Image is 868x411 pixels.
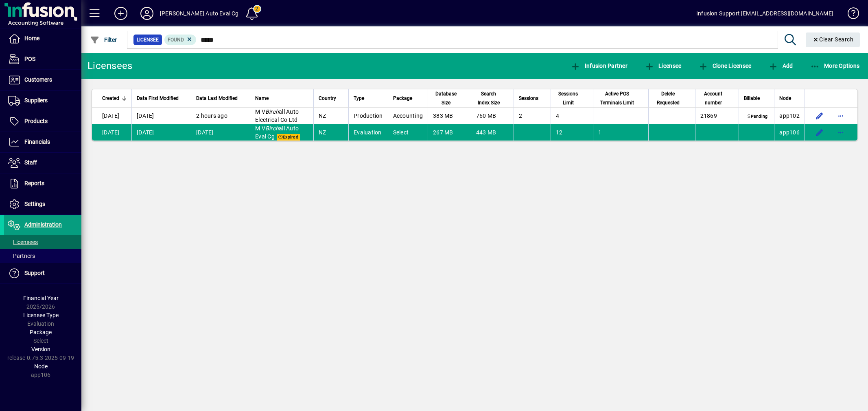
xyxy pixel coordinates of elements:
[277,134,300,141] span: Expired
[137,94,179,103] span: Data First Modified
[551,124,593,141] td: 12
[645,63,682,69] span: Licensee
[131,124,191,141] td: [DATE]
[255,108,299,123] span: M V all Auto Electrical Co Ltd
[598,89,643,107] div: Active POS Terminals Limit
[433,89,459,107] span: Database Size
[164,35,197,45] mat-chip: Found Status: Found
[87,59,132,72] div: Licensees
[388,124,428,141] td: Select
[388,108,428,124] td: Accounting
[4,173,81,194] a: Reports
[810,63,860,69] span: More Options
[137,94,186,103] div: Data First Modified
[313,124,348,141] td: NZ
[393,94,412,103] span: Package
[8,253,35,259] span: Partners
[319,94,343,103] div: Country
[24,56,35,62] span: POS
[137,36,159,44] span: Licensee
[476,89,501,107] span: Search Index Size
[4,70,81,90] a: Customers
[696,7,833,20] div: Infusion Support [EMAIL_ADDRESS][DOMAIN_NAME]
[4,194,81,214] a: Settings
[433,89,466,107] div: Database Size
[24,76,52,83] span: Customers
[813,126,826,139] button: Edit
[4,28,81,49] a: Home
[134,6,160,21] button: Profile
[196,94,245,103] div: Data Last Modified
[779,112,800,119] span: app102.prod.infusionbusinesssoftware.com
[766,58,795,73] button: Add
[768,63,793,69] span: Add
[700,89,734,107] div: Account number
[744,94,769,103] div: Billable
[354,94,364,103] span: Type
[698,63,751,69] span: Clone Licensee
[700,89,727,107] span: Account number
[24,201,45,207] span: Settings
[4,132,81,152] a: Financials
[255,125,299,140] span: M V all Auto Eval Cg
[23,295,59,301] span: Financial Year
[313,108,348,124] td: NZ
[24,221,62,228] span: Administration
[813,109,826,122] button: Edit
[90,37,117,43] span: Filter
[348,124,388,141] td: Evaluation
[348,108,388,124] td: Production
[476,89,509,107] div: Search Index Size
[191,108,250,124] td: 2 hours ago
[393,94,423,103] div: Package
[88,32,119,47] button: Filter
[4,235,81,249] a: Licensees
[319,94,336,103] span: Country
[779,129,800,136] span: app106.prod.infusionbusinesssoftware.com
[556,89,581,107] span: Sessions Limit
[834,126,847,139] button: More options
[643,58,684,73] button: Licensee
[598,89,636,107] span: Active POS Terminals Limit
[265,108,279,115] em: Birch
[812,36,854,43] span: Clear Search
[255,94,308,103] div: Name
[31,346,50,353] span: Version
[4,49,81,69] a: POS
[92,124,131,141] td: [DATE]
[8,239,38,245] span: Licensees
[746,113,769,120] span: Pending
[556,89,588,107] div: Sessions Limit
[519,94,538,103] span: Sessions
[196,94,238,103] span: Data Last Modified
[696,58,753,73] button: Clone Licensee
[654,89,690,107] div: Delete Requested
[34,363,48,370] span: Node
[24,159,37,166] span: Staff
[24,180,44,186] span: Reports
[108,6,134,21] button: Add
[593,124,648,141] td: 1
[744,94,760,103] span: Billable
[806,32,860,47] button: Clear
[4,153,81,173] a: Staff
[834,109,847,122] button: More options
[131,108,191,124] td: [DATE]
[568,58,630,73] button: Infusion Partner
[30,329,52,335] span: Package
[842,2,858,28] a: Knowledge Base
[24,138,50,145] span: Financials
[4,111,81,132] a: Products
[4,91,81,111] a: Suppliers
[23,312,59,318] span: Licensee Type
[471,108,514,124] td: 760 MB
[571,63,627,69] span: Infusion Partner
[471,124,514,141] td: 443 MB
[428,124,471,141] td: 267 MB
[24,118,48,124] span: Products
[24,35,39,41] span: Home
[24,270,45,276] span: Support
[160,7,239,20] div: [PERSON_NAME] Auto Eval Cg
[102,94,119,103] span: Created
[551,108,593,124] td: 4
